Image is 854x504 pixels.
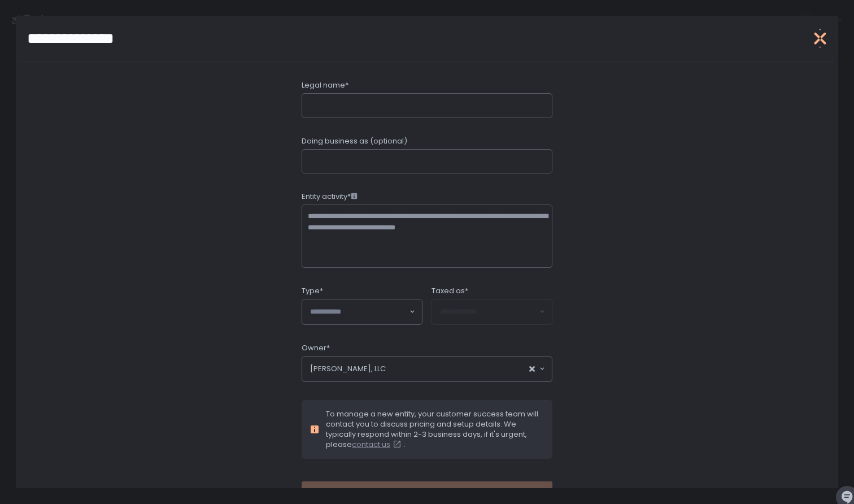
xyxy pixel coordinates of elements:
a: contact us [352,440,404,450]
input: Search for option [386,363,528,375]
div: Search for option [302,357,552,381]
button: Clear Selected [529,366,535,372]
span: Type* [302,286,323,296]
span: Entity activity* [302,192,358,202]
span: [PERSON_NAME], LLC [310,363,386,375]
span: Legal name* [302,80,348,90]
input: Search for option [310,306,408,318]
span: To manage a new entity, your customer success team will contact you to discuss pricing and setup ... [326,409,538,450]
span: Taxed as* [432,286,468,296]
div: Search for option [302,299,422,324]
span: Owner* [302,343,330,353]
span: Doing business as (optional) [302,136,407,146]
